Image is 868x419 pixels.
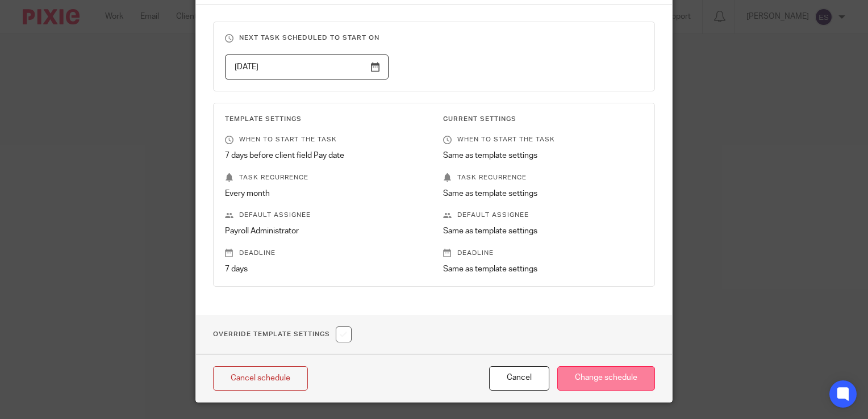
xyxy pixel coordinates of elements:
[225,188,425,199] p: Every month
[443,225,644,237] p: Same as template settings
[443,150,644,161] p: Same as template settings
[225,135,425,144] p: When to start the task
[443,188,644,199] p: Same as template settings
[225,263,425,275] p: 7 days
[557,366,655,391] input: Change schedule
[225,33,643,43] h3: Next task scheduled to start on
[225,249,425,258] p: Deadline
[225,225,425,237] p: Payroll Administrator
[443,115,644,124] h3: Current Settings
[225,55,389,80] input: Use the arrow keys to pick a date
[443,249,644,258] p: Deadline
[443,263,644,275] p: Same as template settings
[225,150,425,161] p: 7 days before client field Pay date
[443,135,644,144] p: When to start the task
[213,326,352,342] h1: Override Template Settings
[489,366,549,391] button: Cancel
[225,211,425,220] p: Default assignee
[213,366,308,391] a: Cancel schedule
[225,115,425,124] h3: Template Settings
[225,173,425,182] p: Task recurrence
[443,211,644,220] p: Default assignee
[443,173,644,182] p: Task recurrence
